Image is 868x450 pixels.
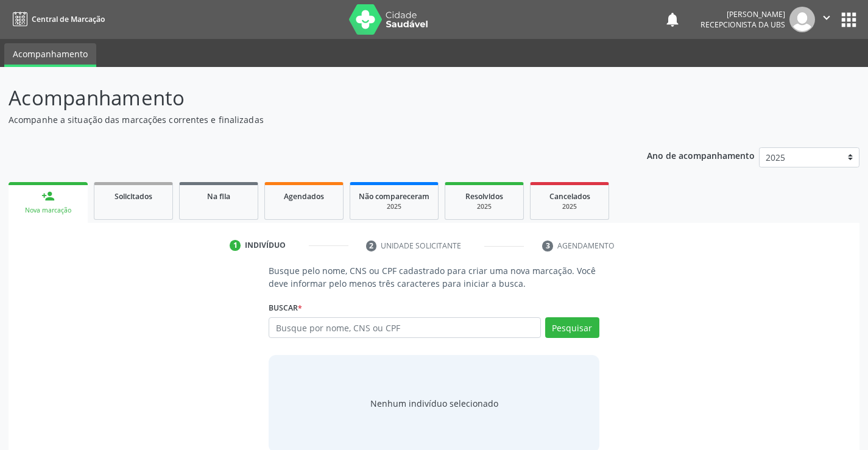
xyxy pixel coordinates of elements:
[545,317,599,338] button: Pesquisar
[359,191,429,202] span: Não compareceram
[115,191,152,202] span: Solicitados
[539,202,600,211] div: 2025
[549,191,590,202] span: Cancelados
[230,240,241,251] div: 1
[820,11,833,24] i: 
[815,7,838,32] button: 
[370,397,498,410] div: Nenhum indivíduo selecionado
[9,9,105,29] a: Central de Marcação
[284,191,324,202] span: Agendados
[269,264,599,290] p: Busque pelo nome, CNS ou CPF cadastrado para criar uma nova marcação. Você deve informar pelo men...
[9,83,604,113] p: Acompanhamento
[17,206,79,215] div: Nova marcação
[789,7,815,32] img: img
[647,147,755,163] p: Ano de acompanhamento
[207,191,230,202] span: Na fila
[32,14,105,24] span: Central de Marcação
[700,19,785,30] span: Recepcionista da UBS
[269,317,540,338] input: Busque por nome, CNS ou CPF
[9,113,604,126] p: Acompanhe a situação das marcações correntes e finalizadas
[269,298,302,317] label: Buscar
[664,11,681,28] button: notifications
[454,202,515,211] div: 2025
[359,202,429,211] div: 2025
[700,9,785,19] div: [PERSON_NAME]
[245,240,286,251] div: Indivíduo
[41,189,55,203] div: person_add
[4,43,96,67] a: Acompanhamento
[465,191,503,202] span: Resolvidos
[838,9,859,30] button: apps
